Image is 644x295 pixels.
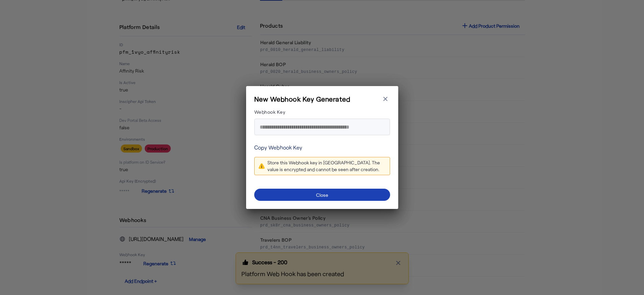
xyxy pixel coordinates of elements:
[254,94,351,104] h3: New Webhook Key Generated
[254,109,286,115] label: Webhook Key
[267,159,386,173] div: Store this Webhook key in [GEOGRAPHIC_DATA]. The value is encrypted and cannot be seen after crea...
[316,191,328,198] div: Close
[254,189,390,201] button: Close
[254,143,302,152] a: Copy Webhook Key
